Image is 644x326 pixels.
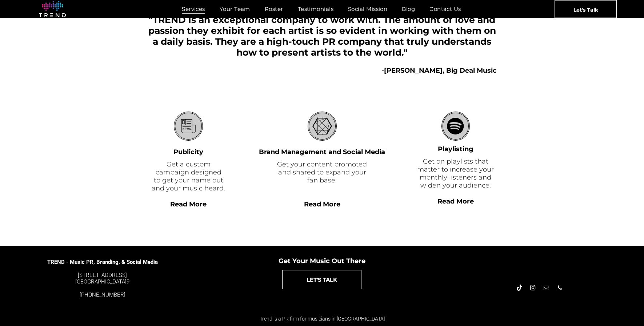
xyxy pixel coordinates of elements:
[148,14,496,58] span: "TREND is an exceptional company to work with. The amount of love and passion they exhibit for ea...
[381,67,497,75] b: -[PERSON_NAME], Big Deal Music
[395,4,422,14] a: Blog
[307,270,337,289] span: LET'S TALK
[80,291,125,298] a: [PHONE_NUMBER]
[75,272,127,285] a: [STREET_ADDRESS][GEOGRAPHIC_DATA]
[417,157,494,189] font: Get on playlists that matter to increase your monthly listeners and widen your audience.
[573,0,598,19] span: Let's Talk
[152,160,225,192] font: Get a custom campaign designed to get your name out and your music heard.
[437,197,474,205] a: Read More
[422,4,468,14] a: Contact Us
[513,242,644,326] iframe: Chat Widget
[279,257,365,265] span: Get Your Music Out There
[260,316,385,322] span: Trend is a PR firm for musicians in [GEOGRAPHIC_DATA]
[173,148,203,156] font: Publicity
[212,4,257,14] a: Your Team
[75,272,127,285] font: [STREET_ADDRESS] [GEOGRAPHIC_DATA]
[282,270,361,289] a: LET'S TALK
[170,200,207,208] a: Read More
[257,4,291,14] a: Roster
[304,200,340,208] a: Read More
[291,4,341,14] a: Testimonials
[175,4,212,14] a: Services
[47,272,158,285] div: 9
[259,148,385,156] font: Brand Management and Social Media
[277,160,367,184] font: Get your content promoted and shared to expand your fan base.
[47,259,158,265] span: TREND - Music PR, Branding, & Social Media
[341,4,395,14] a: Social Mission
[438,145,473,153] font: Playlisting
[39,1,66,17] img: logo
[415,205,497,213] div: Read More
